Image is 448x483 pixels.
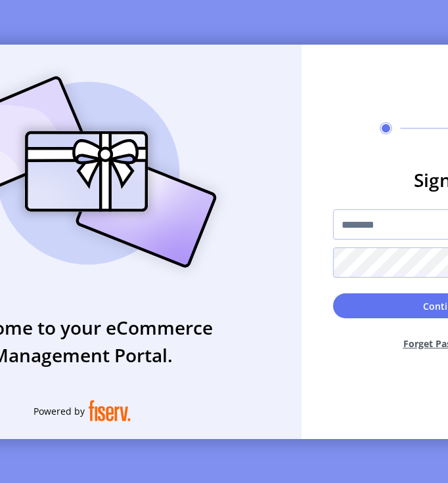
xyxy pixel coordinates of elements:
[34,404,85,418] span: Powered by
